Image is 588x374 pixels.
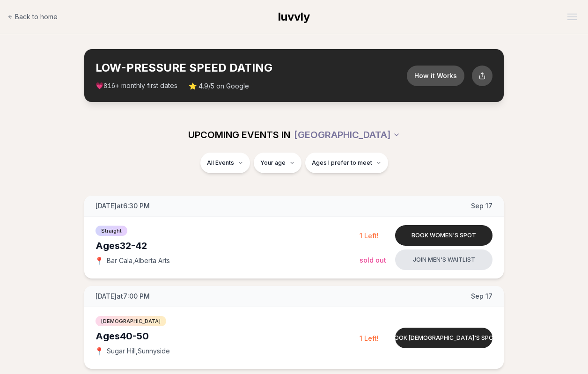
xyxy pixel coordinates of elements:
span: [DEMOGRAPHIC_DATA] [96,316,166,326]
span: Straight [96,226,127,236]
button: How it Works [407,66,464,86]
button: Join men's waitlist [395,249,492,270]
span: Ages I prefer to meet [312,159,372,167]
button: Your age [254,153,301,173]
div: Ages 32-42 [96,239,360,252]
span: Sold Out [360,256,386,264]
span: 💗 + monthly first dates [96,81,177,91]
button: All Events [200,153,250,173]
span: 📍 [96,257,103,264]
button: Book women's spot [395,225,492,246]
button: [GEOGRAPHIC_DATA] [294,125,400,145]
span: 📍 [96,347,103,355]
span: ⭐ 4.9/5 on Google [189,81,249,91]
button: Book [DEMOGRAPHIC_DATA]'s spot [395,328,492,348]
span: Sep 17 [471,201,492,211]
span: Back to home [15,12,58,22]
button: Open menu [564,10,581,24]
a: luvvly [278,9,310,24]
span: 816 [103,82,115,90]
span: UPCOMING EVENTS IN [188,128,290,141]
span: 1 Left! [360,232,379,240]
span: 1 Left! [360,334,379,342]
span: [DATE] at 7:00 PM [96,292,150,301]
button: Ages I prefer to meet [305,153,388,173]
span: luvvly [278,10,310,23]
span: [DATE] at 6:30 PM [96,201,150,211]
a: Back to home [7,7,58,26]
span: Your age [260,159,286,167]
div: Ages 40-50 [96,330,360,343]
span: Sep 17 [471,292,492,301]
span: Bar Cala , Alberta Arts [107,256,170,265]
span: Sugar Hill , Sunnyside [107,346,170,356]
h2: LOW-PRESSURE SPEED DATING [96,60,407,75]
span: All Events [207,159,234,167]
